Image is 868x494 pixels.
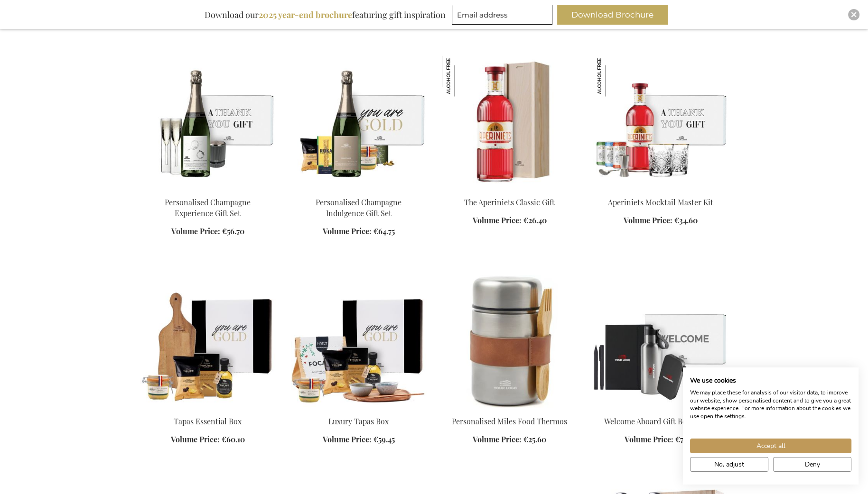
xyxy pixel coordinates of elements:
span: €71.40 [675,434,697,444]
img: Welcome Aboard Gift Box - Black [593,274,728,407]
span: Accept all [756,441,785,451]
img: The Aperiniets Classic Gift [442,55,578,188]
a: The Aperiniets Classic Gift [464,197,555,207]
span: Volume Price: [171,434,220,444]
span: Volume Price: [473,434,522,444]
a: Volume Price: €25.60 [473,434,546,445]
a: Volume Price: €59.45 [323,434,395,445]
span: €26.40 [523,215,547,225]
span: €34.60 [674,215,698,225]
img: Close [851,12,857,18]
span: Volume Price: [323,226,372,236]
a: Personalised Miles Food Thermos [442,403,578,412]
div: Close [848,9,859,20]
span: €60.10 [222,434,245,444]
span: €59.45 [373,434,395,444]
span: Deny [805,459,820,469]
h2: We use cookies [690,376,851,385]
a: Aperiniets Mocktail Master Kit [608,197,713,207]
span: Volume Price: [473,215,522,225]
img: Tapas Essential Box [140,274,276,407]
button: Deny all cookies [773,457,851,472]
a: Personalised Champagne Experience Gift Set [140,184,276,193]
a: Volume Price: €71.40 [625,434,697,445]
button: Download Brochure [557,5,668,25]
span: €25.60 [523,434,546,444]
button: Accept all cookies [690,439,851,453]
a: Luxury Tapas Box [291,403,427,412]
a: Welcome Aboard Gift Box - Black [604,416,717,426]
a: Aperiniets Mocktail Master Kit Aperiniets Mocktail Master Kit [593,184,728,193]
span: Volume Price: [171,226,220,236]
span: Volume Price: [624,215,672,225]
b: 2025 year-end brochure [259,9,352,20]
span: No, adjust [714,459,744,469]
img: Personalised Champagne Indulgence Gift Set [291,55,427,188]
a: Tapas Essential Box [140,403,276,412]
img: Personalised Miles Food Thermos [442,274,578,407]
a: Personalised Champagne Indulgence Gift Set [316,197,401,218]
img: Aperiniets Mocktail Master Kit [593,55,634,96]
a: Welcome Aboard Gift Box - Black [593,403,728,412]
input: Email address [452,5,552,25]
a: Luxury Tapas Box [328,416,389,426]
a: Volume Price: €64.75 [323,226,395,237]
p: We may place these for analysis of our visitor data, to improve our website, show personalised co... [690,389,851,421]
button: Adjust cookie preferences [690,457,768,472]
div: Download our featuring gift inspiration [200,5,450,25]
a: Volume Price: €26.40 [473,215,547,226]
a: Tapas Essential Box [174,416,242,426]
a: Volume Price: €34.60 [624,215,698,226]
img: The Aperiniets Classic Gift [442,55,483,96]
img: Personalised Champagne Experience Gift Set [140,55,276,188]
span: €64.75 [373,226,395,236]
img: Aperiniets Mocktail Master Kit [593,55,728,188]
img: Luxury Tapas Box [291,274,427,407]
a: Volume Price: €60.10 [171,434,245,445]
a: Personalised Champagne Experience Gift Set [165,197,251,218]
span: Volume Price: [323,434,372,444]
a: Personalised Miles Food Thermos [452,416,567,426]
a: The Aperiniets Classic Gift The Aperiniets Classic Gift [442,184,578,193]
span: Volume Price: [625,434,673,444]
a: Personalised Champagne Indulgence Gift Set [291,184,427,193]
form: marketing offers and promotions [452,5,555,27]
span: €56.70 [222,226,244,236]
a: Volume Price: €56.70 [171,226,244,237]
